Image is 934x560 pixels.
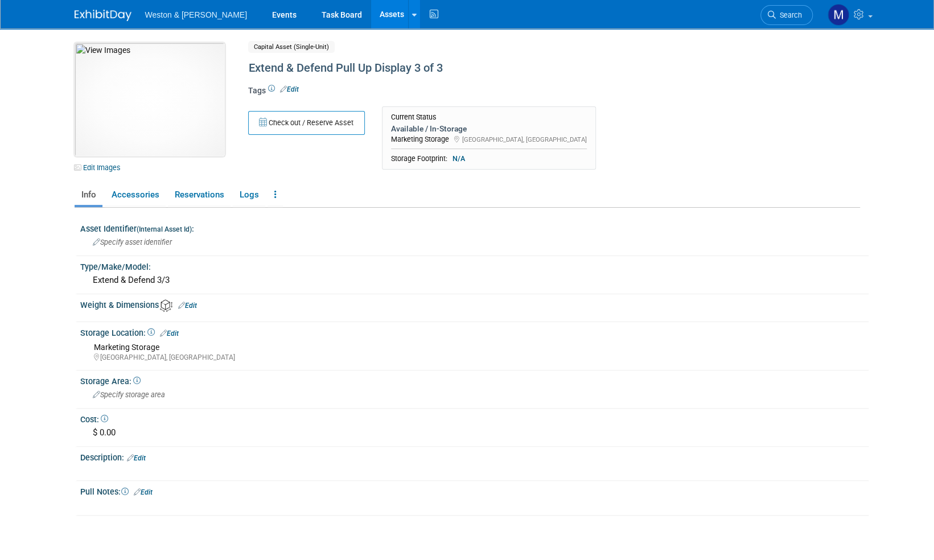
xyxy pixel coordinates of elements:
[80,411,869,425] div: Cost:
[80,483,869,498] div: Pull Notes:
[245,58,766,79] div: Extend & Defend Pull Up Display 3 of 3
[94,353,860,363] div: [GEOGRAPHIC_DATA], [GEOGRAPHIC_DATA]
[168,185,231,205] a: Reservations
[145,10,247,19] span: Weston & [PERSON_NAME]
[391,113,587,122] div: Current Status
[80,449,869,464] div: Description:
[248,111,365,135] button: Check out / Reserve Asset
[233,185,265,205] a: Logs
[105,185,166,205] a: Accessories
[80,258,869,273] div: Type/Make/Model:
[178,302,197,310] a: Edit
[776,11,802,19] span: Search
[137,225,192,233] small: (Internal Asset Id)
[75,10,131,21] img: ExhibitDay
[391,135,449,143] span: Marketing Storage
[93,238,172,246] span: Specify asset identifier
[80,377,141,386] span: Storage Area:
[75,185,102,205] a: Info
[89,424,860,442] div: $ 0.00
[828,4,849,26] img: Mary Ann Trujillo
[80,324,869,339] div: Storage Location:
[80,220,869,234] div: Asset Identifier :
[160,330,179,337] a: Edit
[80,297,869,312] div: Weight & Dimensions
[160,299,172,312] img: Asset Weight and Dimensions
[280,85,299,93] a: Edit
[391,123,587,134] div: Available / In-Storage
[94,343,159,352] span: Marketing Storage
[93,390,165,399] span: Specify storage area
[449,154,468,164] span: N/A
[134,488,153,496] a: Edit
[462,135,587,143] span: [GEOGRAPHIC_DATA], [GEOGRAPHIC_DATA]
[75,43,225,157] img: View Images
[248,85,766,104] div: Tags
[75,160,125,175] a: Edit Images
[89,271,860,289] div: Extend & Defend 3/3
[391,154,587,164] div: Storage Footprint:
[127,454,146,462] a: Edit
[248,41,335,53] span: Capital Asset (Single-Unit)
[760,5,813,25] a: Search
